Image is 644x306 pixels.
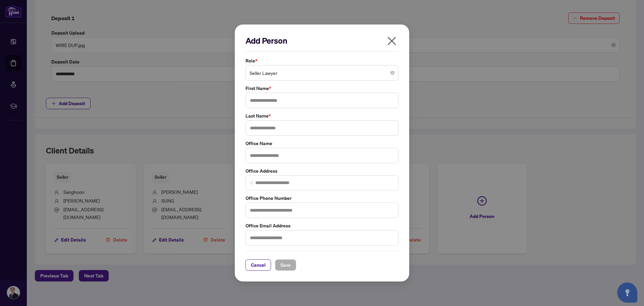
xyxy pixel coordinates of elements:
label: Office Name [246,140,398,147]
label: Office Email Address [246,222,398,229]
button: Cancel [246,259,271,271]
span: Seller Lawyer [250,67,394,79]
span: close [386,36,397,46]
span: Cancel [251,260,266,270]
span: close-circle [390,71,394,75]
button: Open asap [617,282,637,303]
label: Office Phone Number [246,194,398,202]
img: search_icon [250,181,254,185]
label: Last Name [246,112,398,120]
h2: Add Person [246,35,398,46]
label: Role [246,57,398,64]
label: First Name [246,85,398,92]
button: Save [275,259,296,271]
label: Office Address [246,167,398,175]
